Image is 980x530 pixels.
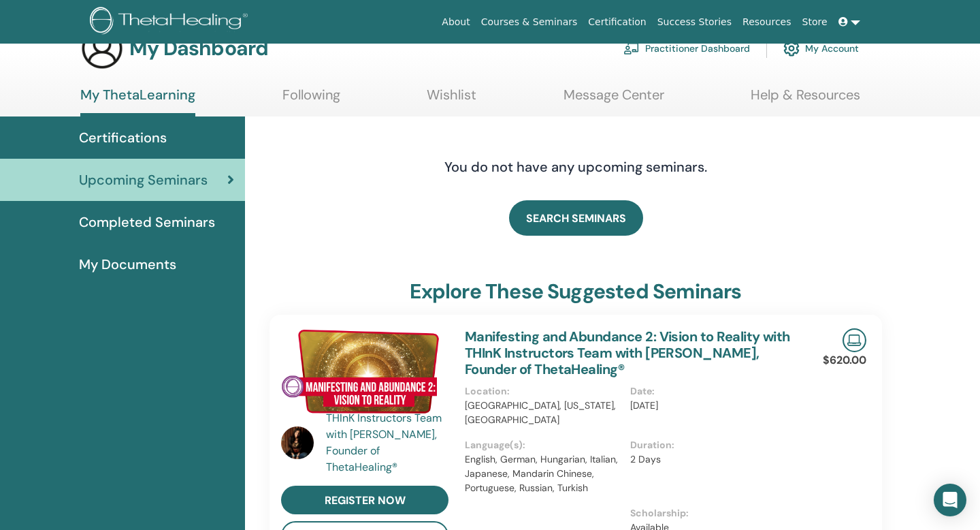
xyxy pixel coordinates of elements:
img: cog.svg [783,37,800,60]
p: [GEOGRAPHIC_DATA], [US_STATE], [GEOGRAPHIC_DATA] [465,399,622,427]
span: SEARCH SEMINARS [526,211,626,225]
h4: You do not have any upcoming seminars. [361,159,790,175]
p: [DATE] [630,399,787,413]
img: Live Online Seminar [843,328,866,352]
span: register now [325,493,406,508]
span: Completed Seminars [79,212,215,232]
a: Courses & Seminars [476,10,583,35]
img: logo.png [90,7,252,37]
a: SEARCH SEMINARS [509,200,643,236]
img: generic-user-icon.jpg [80,27,124,70]
h3: explore these suggested seminars [410,279,741,304]
a: Certification [583,10,651,35]
a: Manifesting and Abundance 2: Vision to Reality with THInK Instructors Team with [PERSON_NAME], Fo... [465,328,790,378]
p: Duration : [630,438,787,452]
img: Manifesting and Abundance 2: Vision to Reality [281,328,448,414]
span: Upcoming Seminars [79,170,208,190]
a: Practitioner Dashboard [623,33,750,63]
a: Help & Resources [751,87,860,113]
a: register now [281,486,448,514]
div: Open Intercom Messenger [934,484,966,516]
p: Date : [630,384,787,399]
a: About [436,10,475,35]
p: Scholarship : [630,506,787,520]
a: Wishlist [427,87,476,113]
a: Message Center [563,87,664,113]
img: default.jpg [281,426,314,459]
p: 2 Days [630,452,787,467]
a: My ThetaLearning [80,87,195,116]
a: THInK Instructors Team with [PERSON_NAME], Founder of ThetaHealing® [326,410,452,476]
a: Following [282,87,340,113]
a: My Account [783,33,859,63]
a: Store [797,10,833,35]
a: Resources [737,10,797,35]
span: My Documents [79,254,176,275]
h3: My Dashboard [129,36,268,61]
p: Language(s) : [465,438,622,452]
p: English, German, Hungarian, Italian, Japanese, Mandarin Chinese, Portuguese, Russian, Turkish [465,452,622,495]
p: $620.00 [823,352,866,369]
img: chalkboard-teacher.svg [623,42,640,54]
a: Success Stories [652,10,737,35]
span: Certifications [79,127,167,148]
p: Location : [465,384,622,399]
